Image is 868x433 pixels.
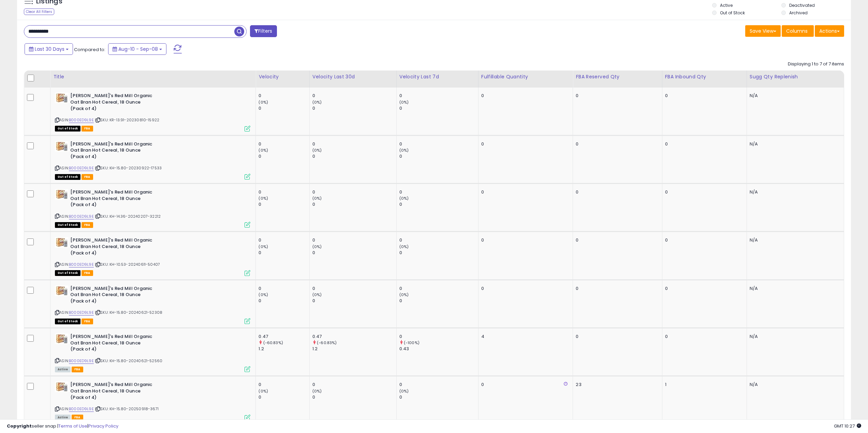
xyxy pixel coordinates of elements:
small: (0%) [312,244,322,249]
small: (0%) [259,148,268,153]
div: 0 [312,105,396,111]
label: Out of Stock [720,10,745,16]
div: N/A [750,382,839,388]
div: 0 [665,334,741,340]
div: 0 [481,189,568,195]
div: N/A [750,285,839,292]
small: (0%) [399,292,409,297]
div: 1.2 [259,346,309,352]
div: 0 [259,189,309,195]
div: N/A [750,141,839,147]
b: [PERSON_NAME]'s Red Mill Organic Oat Bran Hot Cereal, 18 Ounce (Pack of 4) [70,189,153,210]
div: 0 [399,250,478,256]
div: 0.43 [399,346,478,352]
label: Deactivated [789,2,815,8]
div: Velocity Last 7d [399,73,475,80]
small: (0%) [312,196,322,201]
div: 0 [259,105,309,111]
a: Privacy Policy [88,423,118,429]
span: All listings that are currently out of stock and unavailable for purchase on Amazon [55,174,80,180]
strong: Copyright [7,423,32,429]
button: Last 30 Days [25,43,73,55]
span: All listings that are currently out of stock and unavailable for purchase on Amazon [55,319,80,324]
div: 0 [665,189,741,195]
th: Please note that this number is a calculation based on your required days of coverage and your ve... [747,71,844,88]
div: 0 [312,285,396,292]
div: Displaying 1 to 7 of 7 items [788,61,844,67]
div: 0.47 [259,334,309,340]
div: 0 [481,141,568,147]
img: 512vkNT0IeL._SL40_.jpg [55,93,69,103]
div: 4 [481,334,568,340]
div: seller snap | | [7,423,118,430]
span: All listings currently available for purchase on Amazon [55,367,71,372]
div: 0 [481,382,568,388]
small: (-60.83%) [263,340,283,345]
div: 0 [399,285,478,292]
a: B000ED9L9E [69,165,94,171]
small: (0%) [399,388,409,394]
div: 0 [576,93,657,99]
div: 0 [312,201,396,207]
span: FBA [82,126,93,132]
small: (0%) [259,196,268,201]
span: All listings currently available for purchase on Amazon [55,415,71,420]
div: 0 [312,153,396,159]
span: | SKU: KH-14.36-20240207-32212 [95,214,161,219]
span: | SKU: KR-13.91-20230810-15922 [95,117,159,123]
div: 0 [399,382,478,388]
button: Save View [745,25,781,37]
div: 23 [576,382,657,388]
div: ASIN: [55,334,250,371]
div: 0 [399,105,478,111]
span: | SKU: KH-15.80-20250918-3671 [95,406,159,412]
small: (0%) [399,244,409,249]
div: 0 [312,298,396,304]
span: FBA [82,319,93,324]
img: 512vkNT0IeL._SL40_.jpg [55,334,69,344]
div: 0 [399,141,478,147]
small: (0%) [399,148,409,153]
span: All listings that are currently out of stock and unavailable for purchase on Amazon [55,270,80,276]
div: 0 [665,285,741,292]
div: 0 [312,237,396,243]
span: | SKU: KH-15.80-20230922-17533 [95,165,162,171]
div: 0 [259,237,309,243]
div: 0 [576,189,657,195]
div: 0 [665,141,741,147]
div: 0 [259,153,309,159]
div: N/A [750,237,839,243]
button: Actions [815,25,844,37]
label: Active [720,2,733,8]
div: 0 [259,394,309,400]
span: FBA [82,174,93,180]
div: ASIN: [55,93,250,130]
a: B000ED9L9E [69,310,94,315]
div: Title [53,73,253,80]
small: (-60.83%) [317,340,337,345]
div: ASIN: [55,285,250,323]
div: 0 [576,285,657,292]
span: | SKU: KH-10.53-20240611-50407 [95,262,160,267]
div: 0 [399,201,478,207]
span: 2025-10-9 10:27 GMT [834,423,861,429]
small: (0%) [312,388,322,394]
div: Velocity [259,73,307,80]
b: [PERSON_NAME]'s Red Mill Organic Oat Bran Hot Cereal, 18 Ounce (Pack of 4) [70,141,153,162]
div: 0 [399,298,478,304]
div: 0 [312,93,396,99]
div: 0 [312,189,396,195]
div: 0 [259,250,309,256]
small: (0%) [259,388,268,394]
small: (0%) [312,148,322,153]
div: FBA inbound Qty [665,73,744,80]
div: 0 [312,250,396,256]
div: ASIN: [55,189,250,227]
div: Clear All Filters [24,9,54,15]
div: Velocity Last 30d [312,73,394,80]
img: 512vkNT0IeL._SL40_.jpg [55,141,69,152]
div: 0 [259,285,309,292]
div: 0 [259,141,309,147]
div: 1 [665,382,741,388]
span: All listings that are currently out of stock and unavailable for purchase on Amazon [55,222,80,228]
